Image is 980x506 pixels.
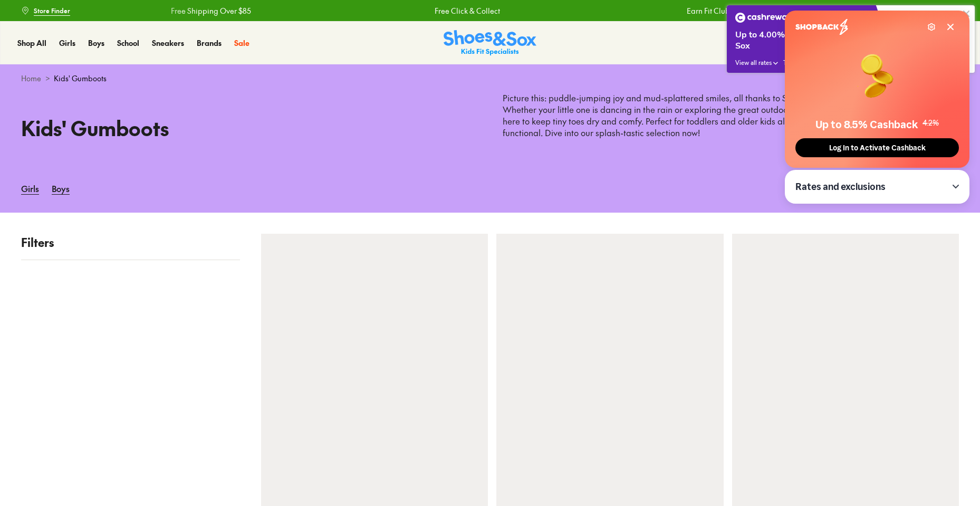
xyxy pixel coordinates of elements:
[170,5,251,16] a: Free Shipping Over $85
[197,37,222,49] a: Brands
[52,177,70,200] a: Boys
[783,59,818,67] span: Tracking tips
[686,5,760,16] a: Earn Fit Club Rewards
[869,1,959,20] a: Book a FREE Expert Fitting
[503,92,959,139] p: Picture this: puddle-jumping joy and mud-splattered smiles, all thanks to Shoes & Sox fabulous ki...
[59,37,75,49] a: Girls
[735,13,800,23] img: Cashrewards white logo
[88,37,104,49] a: Boys
[735,59,772,67] span: View all rates
[21,73,41,84] a: Home
[17,37,46,49] a: Shop All
[444,30,536,56] img: SNS_Logo_Responsive.svg
[234,37,249,49] a: Sale
[434,5,499,16] a: Free Click & Collect
[735,30,874,52] div: Up to 4.00% cashback at Shoes & Sox
[21,177,39,200] a: Girls
[21,1,70,20] a: Store Finder
[21,234,240,251] p: Filters
[152,37,184,49] a: Sneakers
[117,37,139,49] a: School
[21,73,959,84] div: >
[54,73,107,84] span: Kids' Gumboots
[21,113,477,143] h1: Kids' Gumboots
[444,30,536,56] a: Shoes & Sox
[34,6,70,15] span: Store Finder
